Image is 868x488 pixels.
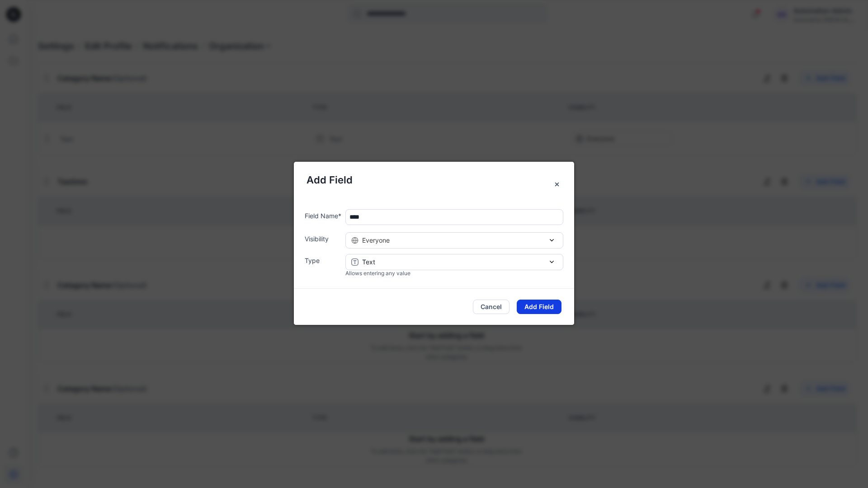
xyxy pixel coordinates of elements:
[345,254,563,270] button: Text
[549,176,565,192] button: Close
[307,173,561,188] h5: Add Field
[362,257,375,267] p: Text
[305,234,342,244] label: Visibility
[305,211,342,221] label: Field Name
[362,235,390,245] span: Everyone
[345,269,563,277] div: Allows entering any value
[517,300,561,314] button: Add Field
[345,232,563,249] button: Everyone
[473,300,509,314] button: Cancel
[305,256,342,265] label: Type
